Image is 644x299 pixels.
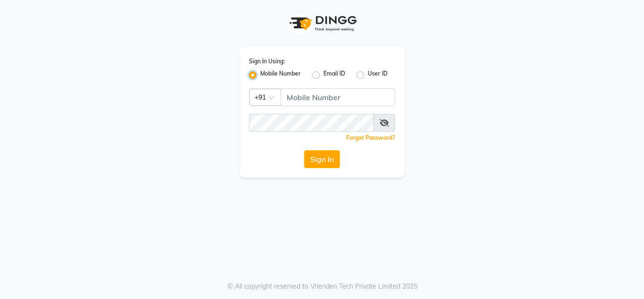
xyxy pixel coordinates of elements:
[284,9,360,37] img: logo1.svg
[304,150,340,168] button: Sign In
[260,69,301,81] label: Mobile Number
[346,134,395,141] a: Forgot Password?
[323,69,345,81] label: Email ID
[249,114,374,132] input: Username
[368,69,388,81] label: User ID
[249,57,285,66] label: Sign In Using:
[281,88,395,106] input: Username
